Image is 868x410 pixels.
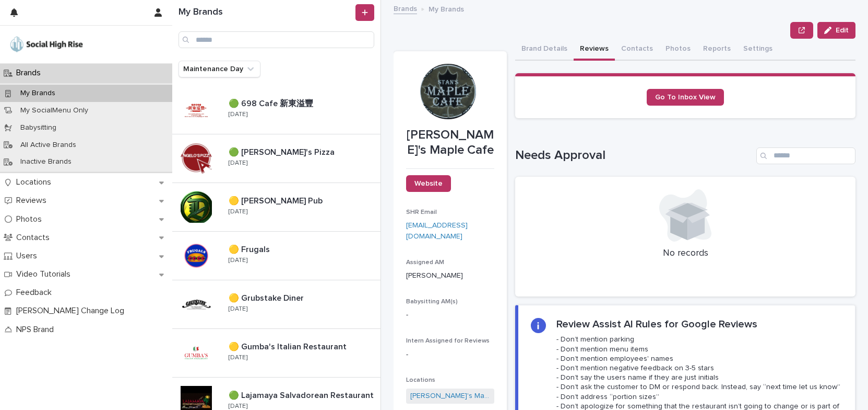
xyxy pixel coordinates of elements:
[12,68,49,78] p: Brands
[179,61,260,77] button: Maintenance Day
[817,22,855,39] button: Edit
[12,89,64,98] p: My Brands
[12,123,65,132] p: Babysitting
[172,183,381,232] a: 🟡 [PERSON_NAME] Pub🟡 [PERSON_NAME] Pub [DATE]
[659,39,697,61] button: Photos
[406,128,494,158] p: [PERSON_NAME]'s Maple Cafe
[229,111,247,118] p: [DATE]
[12,325,62,335] p: NPS Brand
[410,391,490,402] a: [PERSON_NAME]'s Maple Cafe
[12,157,80,166] p: Inactive Brands
[229,160,247,167] p: [DATE]
[406,270,494,281] p: [PERSON_NAME]
[229,340,349,352] p: 🟡 Gumba's Italian Restaurant
[515,148,752,163] h1: Needs Approval
[179,31,374,48] input: Search
[172,329,381,378] a: 🟡 Gumba's Italian Restaurant🟡 Gumba's Italian Restaurant [DATE]
[229,97,315,109] p: 🟢 698 Cafe 新東溢豐
[229,305,247,313] p: [DATE]
[8,34,85,55] img: o5DnuTxEQV6sW9jFYBBf
[429,3,464,14] p: My Brands
[574,39,615,61] button: Reviews
[406,209,437,215] span: SHR Email
[615,39,659,61] button: Contacts
[172,86,381,134] a: 🟢 698 Cafe 新東溢豐🟢 698 Cafe 新東溢豐 [DATE]
[655,94,716,101] span: Go To Inbox View
[179,7,353,18] h1: My Brands
[172,232,381,280] a: 🟡 Frugals🟡 Frugals [DATE]
[406,310,494,321] p: -
[229,145,337,157] p: 🟢 [PERSON_NAME]'s Pizza
[229,194,325,206] p: 🟡 [PERSON_NAME] Pub
[12,214,50,224] p: Photos
[229,403,247,410] p: [DATE]
[229,354,247,361] p: [DATE]
[229,243,272,255] p: 🟡 Frugals
[406,338,490,344] span: Intern Assigned for Reviews
[515,39,574,61] button: Brand Details
[647,89,724,106] a: Go To Inbox View
[172,134,381,183] a: 🟢 [PERSON_NAME]'s Pizza🟢 [PERSON_NAME]'s Pizza [DATE]
[406,175,451,192] a: Website
[406,349,494,360] p: -
[414,180,443,187] span: Website
[836,27,849,34] span: Edit
[229,389,376,401] p: 🟢 Lajamaya Salvadorean Restaurant
[406,259,444,266] span: Assigned AM
[12,269,79,279] p: Video Tutorials
[12,251,45,261] p: Users
[172,280,381,329] a: 🟡 Grubstake Diner🟡 Grubstake Diner [DATE]
[12,288,60,298] p: Feedback
[229,208,247,215] p: [DATE]
[12,106,97,115] p: My SocialMenu Only
[406,299,458,305] span: Babysitting AM(s)
[528,248,843,259] p: No records
[697,39,737,61] button: Reports
[229,291,306,303] p: 🟡 Grubstake Diner
[229,257,247,264] p: [DATE]
[12,141,85,150] p: All Active Brands
[394,2,417,14] a: Brands
[12,233,58,243] p: Contacts
[756,147,855,164] input: Search
[12,306,133,316] p: [PERSON_NAME] Change Log
[556,318,757,331] h2: Review Assist AI Rules for Google Reviews
[12,177,60,187] p: Locations
[12,196,55,206] p: Reviews
[406,377,435,383] span: Locations
[737,39,779,61] button: Settings
[406,222,468,240] a: [EMAIL_ADDRESS][DOMAIN_NAME]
